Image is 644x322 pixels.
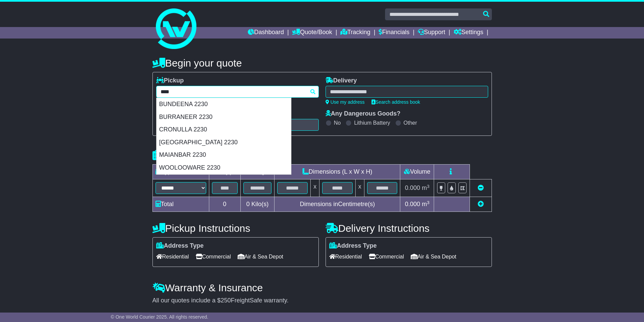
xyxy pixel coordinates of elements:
[292,27,332,39] a: Quote/Book
[369,251,404,262] span: Commercial
[221,297,231,304] span: 250
[157,136,291,149] div: [GEOGRAPHIC_DATA] 2230
[152,57,492,69] h4: Begin your quote
[238,251,283,262] span: Air & Sea Depot
[379,27,409,39] a: Financials
[248,27,284,39] a: Dashboard
[354,120,390,126] label: Lithium Battery
[152,297,492,304] div: All our quotes include a $ FreightSafe warranty.
[454,27,483,39] a: Settings
[156,86,319,98] typeahead: Please provide city
[334,120,341,126] label: No
[240,197,275,212] td: Kilo(s)
[326,110,401,118] label: Any Dangerous Goods?
[152,282,492,293] h4: Warranty & Insurance
[478,201,484,207] a: Add new item
[400,165,434,179] td: Volume
[405,184,420,191] span: 0.000
[427,184,430,189] sup: 3
[311,179,319,197] td: x
[422,184,430,191] span: m
[275,197,400,212] td: Dimensions in Centimetre(s)
[152,223,319,234] h4: Pickup Instructions
[326,99,365,105] a: Use my address
[111,314,209,320] span: © One World Courier 2025. All rights reserved.
[329,251,362,262] span: Residential
[157,162,291,174] div: WOOLOOWARE 2230
[157,123,291,136] div: CRONULLA 2230
[152,197,209,212] td: Total
[156,251,189,262] span: Residential
[372,99,420,105] a: Search address book
[196,251,231,262] span: Commercial
[340,27,370,39] a: Tracking
[156,242,204,250] label: Address Type
[405,201,420,207] span: 0.000
[427,200,430,205] sup: 3
[355,179,364,197] td: x
[275,165,400,179] td: Dimensions (L x W x H)
[156,77,184,84] label: Pickup
[157,98,291,111] div: BUNDEENA 2230
[209,197,240,212] td: 0
[478,184,484,191] a: Remove this item
[418,27,445,39] a: Support
[157,111,291,124] div: BURRANEER 2230
[152,165,209,179] td: Type
[411,251,456,262] span: Air & Sea Depot
[329,242,377,250] label: Address Type
[246,201,249,207] span: 0
[326,223,492,234] h4: Delivery Instructions
[404,120,417,126] label: Other
[422,201,430,207] span: m
[157,149,291,162] div: MAIANBAR 2230
[326,77,357,84] label: Delivery
[152,150,237,161] h4: Package details |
